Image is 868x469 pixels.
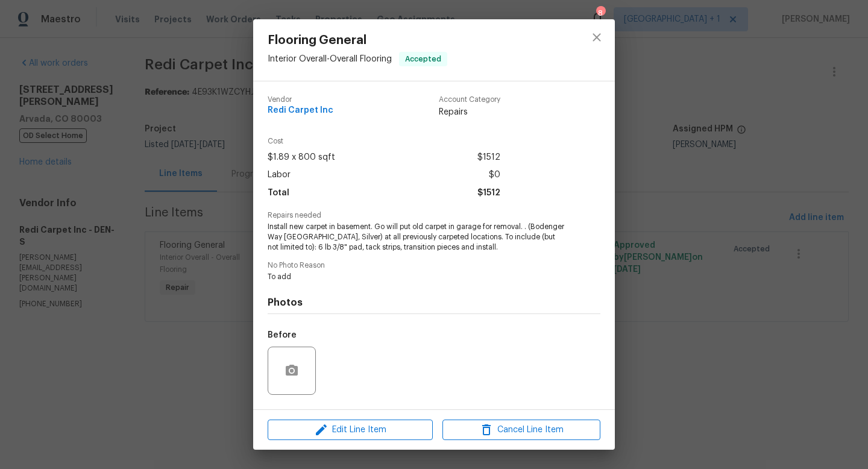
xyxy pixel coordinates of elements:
span: Accepted [400,53,446,65]
span: Interior Overall - Overall Flooring [268,55,392,63]
button: Cancel Line Item [442,420,600,441]
h4: Photos [268,297,600,309]
span: Flooring General [268,34,447,47]
button: Edit Line Item [268,420,433,441]
span: Cancel Line Item [446,423,597,438]
span: No Photo Reason [268,262,600,269]
span: $0 [489,166,500,184]
span: Edit Line Item [271,423,429,438]
span: $1.89 x 800 sqft [268,149,335,166]
div: 8 [596,7,605,19]
span: Vendor [268,96,333,104]
span: Total [268,184,289,202]
h5: Before [268,331,297,339]
span: Repairs [439,106,500,118]
button: close [582,23,611,52]
span: Cost [268,137,500,145]
span: To add [268,272,567,282]
span: Redi Carpet Inc [268,106,333,115]
span: Repairs needed [268,212,600,219]
span: Install new carpet in basement. Go will put old carpet in garage for removal. . (Bodenger Way [GE... [268,222,567,252]
span: $1512 [477,149,500,166]
span: Labor [268,166,291,184]
span: Account Category [439,96,500,104]
span: $1512 [477,184,500,202]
